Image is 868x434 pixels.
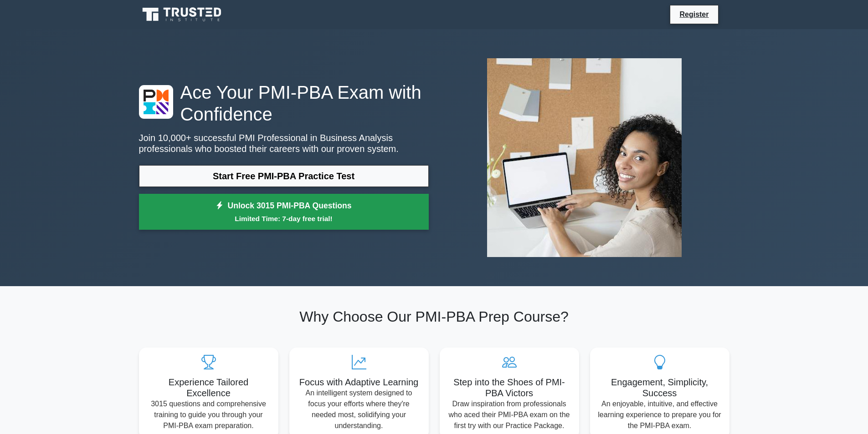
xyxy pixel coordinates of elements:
p: Join 10,000+ successful PMI Professional in Business Analysis professionals who boosted their car... [139,132,429,154]
h5: Engagement, Simplicity, Success [597,377,722,399]
h2: Why Choose Our PMI-PBA Prep Course? [139,308,729,325]
p: An enjoyable, intuitive, and effective learning experience to prepare you for the PMI-PBA exam. [597,399,722,431]
h5: Step into the Shoes of PMI-PBA Victors [447,377,572,399]
p: Draw inspiration from professionals who aced their PMI-PBA exam on the first try with our Practic... [447,399,572,431]
a: Unlock 3015 PMI-PBA QuestionsLimited Time: 7-day free trial! [139,194,429,230]
p: An intelligent system designed to focus your efforts where they're needed most, solidifying your ... [297,388,421,431]
small: Limited Time: 7-day free trial! [150,213,417,224]
a: Start Free PMI-PBA Practice Test [139,165,429,187]
h5: Focus with Adaptive Learning [297,377,421,388]
h1: Ace Your PMI-PBA Exam with Confidence [139,81,429,125]
h5: Experience Tailored Excellence [146,377,271,399]
a: Register [674,9,714,20]
p: 3015 questions and comprehensive training to guide you through your PMI-PBA exam preparation. [146,399,271,431]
